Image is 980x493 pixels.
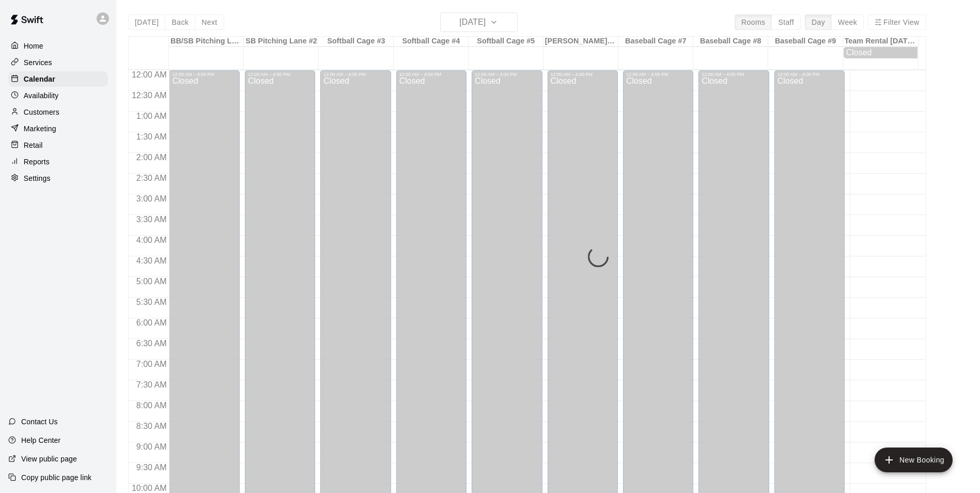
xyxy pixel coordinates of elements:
[475,72,539,77] div: 12:00 AM – 4:00 PM
[768,37,843,47] div: Baseball Cage #9
[134,194,169,203] span: 3:00 AM
[21,472,91,483] p: Copy public page link
[702,72,766,77] div: 12:00 AM – 4:00 PM
[846,48,915,57] div: Closed
[134,360,169,368] span: 7:00 AM
[134,401,169,410] span: 8:00 AM
[323,72,387,77] div: 12:00 AM – 4:00 PM
[319,37,394,47] div: Softball Cage #3
[8,171,108,186] a: Settings
[134,298,169,306] span: 5:30 AM
[8,154,108,170] a: Reports
[24,74,55,84] p: Calendar
[394,37,469,47] div: Softball Cage #4
[21,417,58,427] p: Contact Us
[24,107,59,117] p: Customers
[134,112,169,120] span: 1:00 AM
[129,70,169,79] span: 12:00 AM
[21,454,77,464] p: View public page
[134,174,169,182] span: 2:30 AM
[24,157,50,167] p: Reports
[24,173,51,183] p: Settings
[8,71,108,87] a: Calendar
[21,435,60,445] p: Help Center
[134,153,169,162] span: 2:00 AM
[626,72,690,77] div: 12:00 AM – 4:00 PM
[399,72,463,77] div: 12:00 AM – 4:00 PM
[24,41,43,51] p: Home
[8,38,108,54] a: Home
[134,277,169,286] span: 5:00 AM
[129,484,169,492] span: 10:00 AM
[24,90,59,101] p: Availability
[134,256,169,265] span: 4:30 AM
[8,121,108,136] a: Marketing
[134,215,169,224] span: 3:30 AM
[129,91,169,100] span: 12:30 AM
[169,37,244,47] div: BB/SB Pitching Lane #1
[8,137,108,153] a: Retail
[618,37,693,47] div: Baseball Cage #7
[8,55,108,70] a: Services
[777,72,842,77] div: 12:00 AM – 4:00 PM
[248,72,312,77] div: 12:00 AM – 4:00 PM
[8,104,108,120] a: Customers
[843,37,918,47] div: Team Rental [DATE] Special (2 Hours)
[693,37,768,47] div: Baseball Cage #8
[24,124,56,134] p: Marketing
[134,339,169,348] span: 6:30 AM
[551,72,615,77] div: 12:00 AM – 4:00 PM
[172,72,236,77] div: 12:00 AM – 4:00 PM
[543,37,618,47] div: [PERSON_NAME] #6
[875,448,953,472] button: add
[24,57,52,68] p: Services
[244,37,319,47] div: SB Pitching Lane #2
[134,380,169,389] span: 7:30 AM
[134,463,169,472] span: 9:30 AM
[8,88,108,103] a: Availability
[24,140,43,150] p: Retail
[134,442,169,451] span: 9:00 AM
[134,236,169,244] span: 4:00 AM
[134,132,169,141] span: 1:30 AM
[469,37,543,47] div: Softball Cage #5
[134,318,169,327] span: 6:00 AM
[134,422,169,430] span: 8:30 AM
